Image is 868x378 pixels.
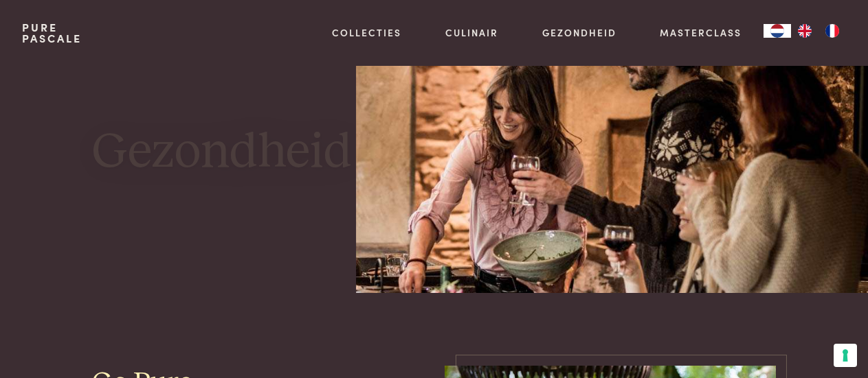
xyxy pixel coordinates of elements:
[764,24,791,38] a: NL
[791,24,846,38] ul: Language list
[332,25,401,40] a: Collecties
[764,24,846,38] aside: Language selected: Nederlands
[791,24,819,38] a: EN
[764,24,791,38] div: Language
[819,24,846,38] a: FR
[445,25,498,40] a: Culinair
[660,25,742,40] a: Masterclass
[22,22,82,44] a: PurePascale
[542,25,616,40] a: Gezondheid
[834,344,857,367] button: Uw voorkeuren voor toestemming voor trackingtechnologieën
[92,121,423,183] h1: Gezondheid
